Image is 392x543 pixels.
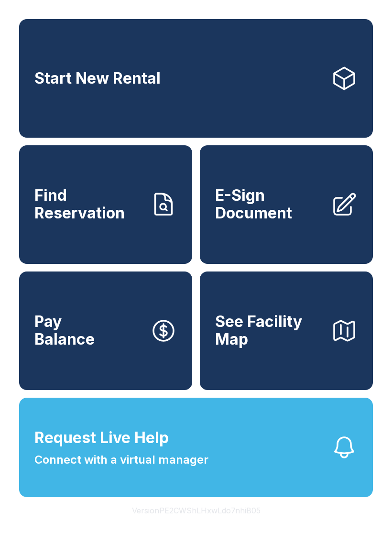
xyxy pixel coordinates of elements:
a: E-Sign Document [200,145,373,264]
span: See Facility Map [215,313,323,348]
span: Connect with a virtual manager [34,451,208,468]
span: Find Reservation [34,187,142,222]
a: Find Reservation [19,145,192,264]
a: Start New Rental [19,19,373,138]
span: E-Sign Document [215,187,323,222]
button: See Facility Map [200,271,373,390]
span: Start New Rental [34,70,161,87]
span: Request Live Help [34,426,169,449]
a: PayBalance [19,271,192,390]
button: Request Live HelpConnect with a virtual manager [19,398,373,497]
button: VersionPE2CWShLHxwLdo7nhiB05 [124,497,268,524]
span: Pay Balance [34,313,95,348]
